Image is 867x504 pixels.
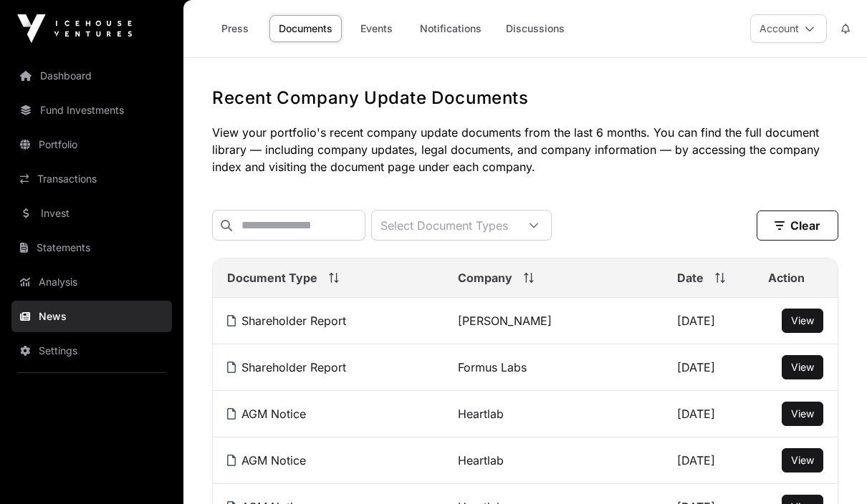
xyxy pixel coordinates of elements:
a: Formus Labs [458,360,527,374]
a: [PERSON_NAME] [458,314,552,328]
span: Action [768,269,805,286]
a: Discussions [497,15,574,42]
td: [DATE] [663,437,754,484]
span: View [791,454,814,466]
span: View [791,314,814,326]
button: View [782,402,823,426]
a: Dashboard [11,60,172,92]
a: AGM Notice [227,453,306,467]
td: [DATE] [663,391,754,437]
button: View [782,309,823,333]
button: Clear [757,210,838,241]
a: View [791,314,814,328]
button: View [782,448,823,472]
span: Document Type [227,269,317,286]
td: [DATE] [663,344,754,391]
a: Statements [11,232,172,263]
button: View [782,355,823,379]
a: Invest [11,198,172,229]
span: View [791,407,814,420]
a: News [11,301,172,332]
a: View [791,360,814,374]
a: AGM Notice [227,407,306,421]
span: Date [677,269,704,286]
img: Icehouse Ventures Logo [17,14,132,43]
a: View [791,407,814,421]
a: Documents [269,15,342,42]
a: Events [348,15,405,42]
p: View your portfolio's recent company update documents from the last 6 months. You can find the fu... [212,124,838,175]
span: View [791,361,814,373]
a: Settings [11,335,172,367]
h1: Recent Company Update Documents [212,87,838,110]
a: Transactions [11,163,172,195]
a: Fund Investments [11,94,172,126]
span: Company [458,269,512,286]
button: Account [750,14,827,43]
td: [DATE] [663,298,754,344]
a: Notifications [411,15,491,42]
a: Press [206,15,264,42]
a: View [791,453,814,467]
a: Shareholder Report [227,314,346,328]
a: Heartlab [458,407,504,421]
a: Portfolio [11,129,172,160]
div: Select Document Types [372,210,517,240]
a: Shareholder Report [227,360,346,374]
a: Heartlab [458,453,504,467]
a: Analysis [11,266,172,298]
